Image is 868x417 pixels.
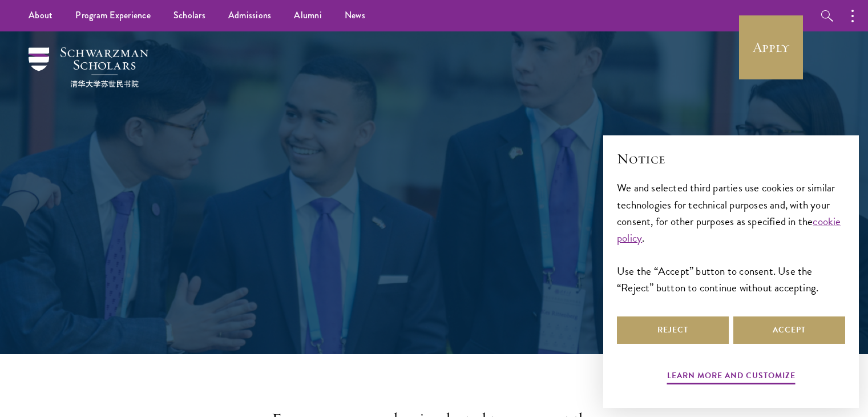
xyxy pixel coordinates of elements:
div: We and selected third parties use cookies or similar technologies for technical purposes and, wit... [617,179,845,295]
a: Apply [739,15,803,79]
h2: Notice [617,149,845,169]
button: Accept [733,316,845,344]
button: Reject [617,316,729,344]
button: Learn more and customize [667,368,796,386]
a: cookie policy [617,213,841,246]
img: Schwarzman Scholars [29,47,148,87]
